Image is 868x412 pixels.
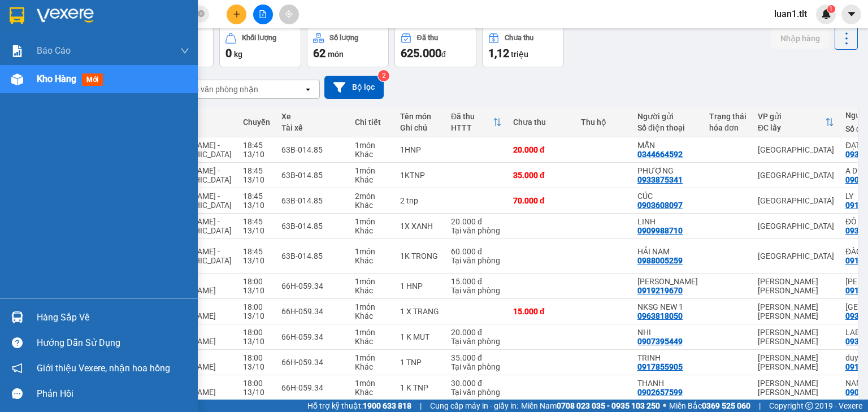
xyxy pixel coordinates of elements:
[233,10,241,18] span: plus
[243,175,270,184] div: 13/10
[355,337,389,346] div: Khác
[243,337,270,346] div: 13/10
[513,171,570,180] div: 35.000 đ
[637,388,683,397] div: 0902657599
[400,222,440,231] div: 1X XANH
[355,166,389,175] div: 1 món
[180,84,258,95] div: Chọn văn phòng nhận
[243,302,270,311] div: 18:00
[401,46,441,60] span: 625.000
[758,171,834,180] div: [GEOGRAPHIC_DATA]
[702,401,750,410] strong: 0369 525 060
[521,400,660,412] span: Miền Nam
[281,251,344,261] div: 63B-014.85
[37,309,189,326] div: Hàng sắp về
[663,404,666,408] span: ⚪️
[281,307,344,316] div: 66H-059.34
[758,353,834,371] div: [PERSON_NAME] [PERSON_NAME]
[451,123,493,132] div: HTTT
[37,44,71,58] span: Báo cáo
[581,118,626,127] div: Thu hộ
[765,7,816,21] span: luan1.tlt
[758,302,834,320] div: [PERSON_NAME] [PERSON_NAME]
[513,145,570,154] div: 20.000 đ
[281,123,344,132] div: Tài xế
[355,379,389,388] div: 1 món
[637,141,698,150] div: MẪN
[355,141,389,150] div: 1 món
[752,107,840,137] th: Toggle SortBy
[198,10,205,17] span: close-circle
[355,247,389,256] div: 1 món
[355,277,389,286] div: 1 món
[513,118,570,127] div: Chưa thu
[355,192,389,201] div: 2 món
[225,46,232,60] span: 0
[771,28,829,49] button: Nhập hàng
[400,145,440,154] div: 1HNP
[511,50,528,59] span: triệu
[242,34,276,42] div: Khối lượng
[513,307,570,316] div: 15.000 đ
[759,400,761,412] span: |
[12,388,23,399] span: message
[400,332,440,341] div: 1 K MUT
[281,358,344,367] div: 66H-059.34
[355,118,389,127] div: Chi tiết
[669,400,750,412] span: Miền Bắc
[758,196,834,205] div: [GEOGRAPHIC_DATA]
[281,332,344,341] div: 66H-059.34
[198,9,205,20] span: close-circle
[637,337,683,346] div: 0907395449
[355,286,389,295] div: Khác
[805,402,813,410] span: copyright
[637,201,683,210] div: 0903608097
[180,46,189,55] span: down
[259,10,267,18] span: file-add
[285,10,293,18] span: aim
[445,107,507,137] th: Toggle SortBy
[281,383,344,392] div: 66H-059.34
[37,73,76,84] span: Kho hàng
[11,73,23,85] img: warehouse-icon
[637,362,683,371] div: 0917855905
[10,7,24,24] img: logo-vxr
[394,27,476,67] button: Đã thu625.000đ
[400,383,440,392] div: 1 K TNP
[637,256,683,265] div: 0988005259
[324,76,384,99] button: Bộ lọc
[355,150,389,159] div: Khác
[37,361,170,375] span: Giới thiệu Vexere, nhận hoa hồng
[281,112,344,121] div: Xe
[400,123,440,132] div: Ghi chú
[355,328,389,337] div: 1 món
[451,112,493,121] div: Đã thu
[243,277,270,286] div: 18:00
[37,335,189,352] div: Hướng dẫn sử dụng
[329,34,358,42] div: Số lượng
[451,247,502,256] div: 60.000 đ
[243,201,270,210] div: 13/10
[637,286,683,295] div: 0919219670
[11,45,23,57] img: solution-icon
[758,328,834,346] div: [PERSON_NAME] [PERSON_NAME]
[758,145,834,154] div: [GEOGRAPHIC_DATA]
[243,192,270,201] div: 18:45
[400,307,440,316] div: 1 X TRANG
[758,251,834,261] div: [GEOGRAPHIC_DATA]
[355,388,389,397] div: Khác
[281,145,344,154] div: 63B-014.85
[505,34,533,42] div: Chưa thu
[637,226,683,235] div: 0909988710
[451,337,502,346] div: Tại văn phòng
[451,379,502,388] div: 30.000 đ
[243,353,270,362] div: 18:00
[441,50,446,59] span: đ
[355,311,389,320] div: Khác
[637,175,683,184] div: 0933875341
[637,192,698,201] div: CÚC
[243,166,270,175] div: 18:45
[451,256,502,265] div: Tại văn phòng
[355,217,389,226] div: 1 món
[488,46,509,60] span: 1,12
